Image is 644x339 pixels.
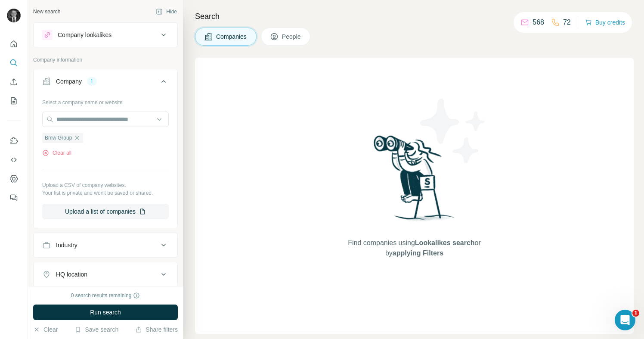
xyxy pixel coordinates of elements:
[42,204,169,219] button: Upload a list of companies
[632,310,639,317] span: 1
[415,92,492,170] img: Surfe Illustration - Stars
[7,133,21,149] button: Use Surfe on LinkedIn
[33,8,60,16] div: New search
[87,78,97,85] div: 1
[393,249,443,257] span: applying Filters
[7,74,21,90] button: Enrich CSV
[7,9,21,22] img: Avatar
[7,152,21,168] button: Use Surfe API
[56,270,87,279] div: HQ location
[533,17,544,28] p: 568
[42,149,71,157] button: Clear all
[42,181,169,189] p: Upload a CSV of company websites.
[563,17,571,28] p: 72
[56,241,77,249] div: Industry
[345,238,483,258] span: Find companies using or by
[7,171,21,187] button: Dashboard
[7,36,21,52] button: Quick start
[370,133,459,229] img: Surfe Illustration - Woman searching with binoculars
[150,5,183,18] button: Hide
[282,32,302,41] span: People
[42,95,169,106] div: Select a company name or website
[135,325,178,334] button: Share filters
[615,310,635,330] iframe: Intercom live chat
[33,56,178,64] p: Company information
[33,305,178,320] button: Run search
[45,134,72,142] span: Bmw Group
[34,235,177,255] button: Industry
[7,190,21,205] button: Feedback
[34,71,177,95] button: Company1
[7,55,21,71] button: Search
[42,189,169,197] p: Your list is private and won't be saved or shared.
[7,93,21,109] button: My lists
[195,10,634,22] h4: Search
[33,325,58,334] button: Clear
[415,239,475,246] span: Lookalikes search
[216,32,248,41] span: Companies
[74,325,118,334] button: Save search
[34,264,177,285] button: HQ location
[58,31,111,39] div: Company lookalikes
[71,292,140,299] div: 0 search results remaining
[34,25,177,45] button: Company lookalikes
[56,77,82,86] div: Company
[90,308,121,317] span: Run search
[585,16,625,28] button: Buy credits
